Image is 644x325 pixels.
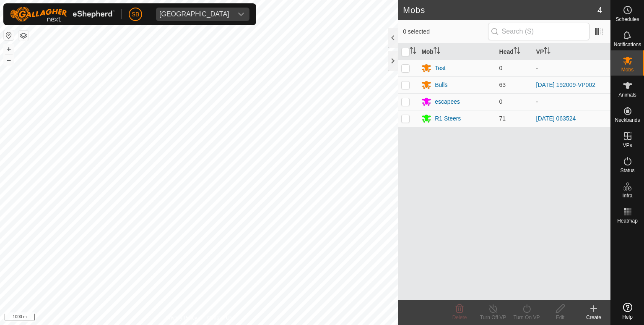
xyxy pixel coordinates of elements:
span: 0 selected [403,27,488,36]
span: Help [622,315,633,320]
span: SB [132,10,140,19]
div: Turn On VP [510,314,543,321]
span: VPs [623,143,632,148]
div: dropdown trigger [233,8,249,21]
input: Search (S) [488,23,589,40]
div: [GEOGRAPHIC_DATA] [159,11,229,18]
a: [DATE] 192009-VP002 [536,81,595,88]
button: – [4,55,14,65]
span: Schedules [615,17,639,22]
div: Turn Off VP [476,314,510,321]
span: 63 [499,81,506,88]
td: - [533,93,610,110]
span: 0 [499,98,503,105]
span: Status [620,168,634,173]
button: + [4,44,14,54]
th: Mob [418,44,496,60]
span: 71 [499,115,506,122]
p-sorticon: Activate to sort [544,48,551,55]
p-sorticon: Activate to sort [434,48,440,55]
div: Test [435,64,446,73]
td: - [533,60,610,76]
p-sorticon: Activate to sort [410,48,416,55]
th: VP [533,44,610,60]
span: Infra [622,193,632,198]
span: 4 [597,4,602,16]
span: Notifications [614,42,641,47]
a: Privacy Policy [166,314,197,322]
a: Help [611,299,644,323]
button: Reset Map [4,30,14,40]
div: escapees [435,97,460,106]
span: Heatmap [617,218,638,223]
a: [DATE] 063524 [536,115,576,122]
div: Create [577,314,610,321]
img: Gallagher Logo [10,7,115,22]
span: Mobs [621,67,634,72]
p-sorticon: Activate to sort [514,48,520,55]
th: Head [496,44,533,60]
span: Neckbands [615,118,640,123]
div: R1 Steers [435,114,461,123]
button: Map Layers [18,31,29,41]
h2: Mobs [403,5,597,15]
span: Delete [452,315,467,320]
div: Edit [543,314,577,321]
span: 0 [499,65,503,71]
a: Contact Us [207,314,232,322]
span: Tangihanga station [156,8,233,21]
span: Animals [618,92,636,97]
div: Bulls [435,81,447,89]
